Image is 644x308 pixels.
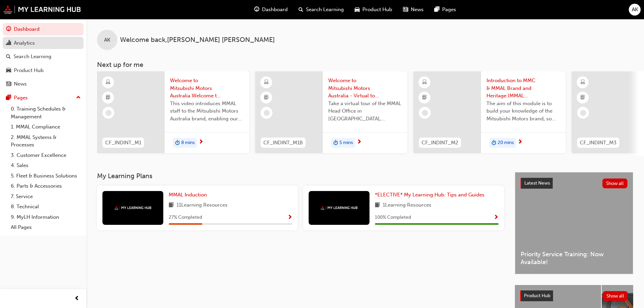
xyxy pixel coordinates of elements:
span: CF_INDINT_M1B [263,139,303,147]
a: Search Learning [3,50,84,63]
a: guage-iconDashboard [249,3,293,17]
button: Pages [3,92,84,104]
span: The aim of this module is to build your knowledge of the Mitsubishi Motors brand, so you can demo... [486,100,560,123]
span: 1 Learning Resources [383,201,431,210]
span: AK [104,36,110,44]
button: Show Progress [494,213,499,222]
a: search-iconSearch Learning [293,3,349,17]
button: Show all [603,291,628,301]
span: CF_INDINT_M3 [580,139,617,147]
span: 27 % Completed [169,214,202,221]
img: mmal [320,206,358,210]
span: search-icon [6,54,11,60]
span: News [411,6,424,14]
span: Welcome to Mitsubishi Motors Australia Welcome to Mitsubishi Motors Australia - Video (MMAL Induc... [170,77,244,100]
a: 8. Technical [8,202,84,212]
span: 100 % Completed [375,214,411,221]
a: pages-iconPages [429,3,461,17]
span: learningRecordVerb_NONE-icon [422,110,428,116]
a: Latest NewsShow allPriority Service Training: Now Available! [515,172,633,274]
a: CF_INDINT_M1BWelcome to Mitsubishi Motors Australia - Virtual tour video for all MMAL staffTake a... [255,71,407,153]
span: Show Progress [494,215,499,221]
span: booktick-icon [580,93,585,102]
span: AK [632,6,638,14]
span: booktick-icon [106,93,111,102]
span: Introduction to MMC & MMAL Brand and Heritage (MMAL Induction) [486,77,560,100]
button: Show Progress [287,213,292,222]
span: learningResourceType_ELEARNING-icon [106,78,111,87]
span: book-icon [375,201,380,210]
span: search-icon [299,5,303,14]
a: car-iconProduct Hub [349,3,398,17]
span: Pages [442,6,456,14]
span: CF_INDINT_M2 [422,139,458,147]
span: Latest News [524,180,550,186]
span: CF_INDINT_M1 [105,139,141,147]
a: Analytics [3,37,84,49]
span: 8 mins [181,139,195,147]
span: Priority Service Training: Now Available! [521,251,627,266]
a: 9. MyLH Information [8,212,84,222]
a: Product HubShow all [520,290,628,301]
span: learningResourceType_ELEARNING-icon [422,78,427,87]
button: AK [629,4,641,16]
a: 4. Sales [8,160,84,171]
a: 3. Customer Excellence [8,150,84,161]
span: car-icon [6,68,11,74]
a: News [3,78,84,90]
span: Welcome to Mitsubishi Motors Australia - Virtual tour video for all MMAL staff [328,77,402,100]
span: duration-icon [175,139,180,147]
a: All Pages [8,222,84,233]
a: 2. MMAL Systems & Processes [8,132,84,150]
a: CF_INDINT_M2Introduction to MMC & MMAL Brand and Heritage (MMAL Induction)The aim of this module ... [413,71,566,153]
span: 11 Learning Resources [176,201,228,210]
div: Search Learning [14,53,51,61]
a: Dashboard [3,23,84,35]
button: Show all [602,179,628,188]
a: CF_INDINT_M1Welcome to Mitsubishi Motors Australia Welcome to Mitsubishi Motors Australia - Video... [97,71,249,153]
span: chart-icon [6,40,11,46]
span: pages-icon [6,95,11,101]
span: pages-icon [434,5,439,14]
h3: Next up for me [86,61,644,69]
span: Show Progress [287,215,292,221]
a: Latest NewsShow all [521,178,627,189]
span: MMAL Induction [169,192,207,198]
span: Take a virtual tour of the MMAL Head Office in [GEOGRAPHIC_DATA], [GEOGRAPHIC_DATA]. [328,100,402,123]
a: 5. Fleet & Business Solutions [8,171,84,181]
span: 5 mins [339,139,353,147]
span: booktick-icon [264,93,269,102]
a: Product Hub [3,64,84,77]
span: Product Hub [362,6,392,14]
span: news-icon [403,5,408,14]
span: prev-icon [74,294,79,303]
div: Analytics [14,39,35,47]
span: car-icon [355,5,360,14]
span: guage-icon [6,26,11,32]
span: duration-icon [333,139,338,147]
span: up-icon [76,93,81,102]
a: 6. Parts & Accessories [8,181,84,191]
h3: My Learning Plans [97,172,504,180]
a: 1. MMAL Compliance [8,122,84,132]
button: DashboardAnalyticsSearch LearningProduct HubNews [3,22,84,92]
span: *ELECTIVE* My Learning Hub: Tips and Guides [375,192,484,198]
div: Product Hub [14,67,44,74]
img: mmal [3,5,81,14]
span: Welcome back , [PERSON_NAME] [PERSON_NAME] [120,36,275,44]
span: next-icon [518,139,523,145]
a: 7. Service [8,191,84,202]
img: mmal [114,206,151,210]
span: Dashboard [262,6,288,14]
div: News [14,80,27,88]
span: learningResourceType_ELEARNING-icon [264,78,269,87]
a: *ELECTIVE* My Learning Hub: Tips and Guides [375,191,487,199]
span: next-icon [357,139,362,145]
span: This video introduces MMAL staff to the Mitsubishi Motors Australia brand, enabling our staff to ... [170,100,244,123]
span: duration-icon [492,139,496,147]
span: guage-icon [254,5,259,14]
a: 0. Training Schedules & Management [8,104,84,122]
span: 20 mins [498,139,514,147]
span: booktick-icon [422,93,427,102]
